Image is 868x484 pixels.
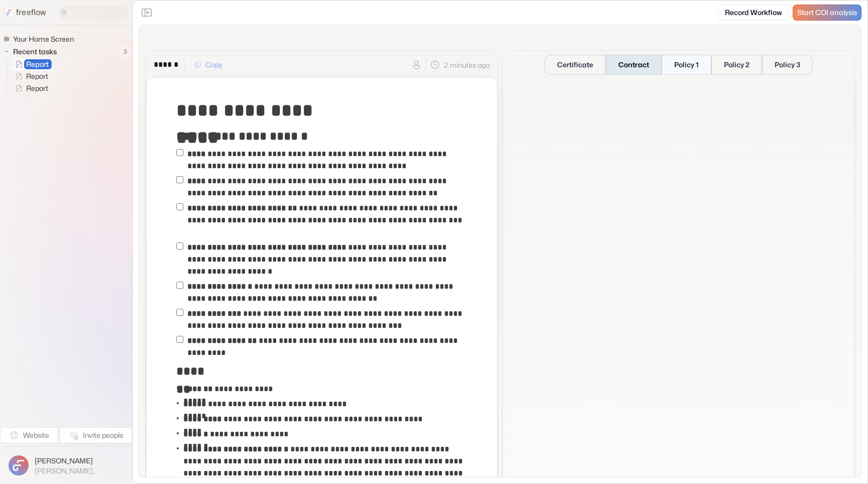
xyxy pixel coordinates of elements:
[6,453,126,478] button: [PERSON_NAME][PERSON_NAME][EMAIL_ADDRESS]
[60,427,132,443] button: Invite people
[797,9,857,17] span: Start COI analysis
[7,82,52,94] a: Report
[9,455,29,475] img: profile
[188,57,229,73] button: Copy
[119,45,132,58] span: 3
[11,34,77,44] span: Your Home Screen
[762,55,813,75] button: Policy 3
[7,70,52,82] a: Report
[35,466,124,475] span: [PERSON_NAME][EMAIL_ADDRESS]
[444,60,490,70] p: 2 minutes ago
[24,59,52,69] span: Report
[4,7,46,19] a: freeflow
[11,47,60,57] span: Recent tasks
[3,46,61,58] button: Recent tasks
[24,71,51,81] span: Report
[24,83,51,93] span: Report
[662,55,711,75] button: Policy 1
[503,78,855,479] iframe: Contract
[545,55,606,75] button: Certificate
[35,456,124,466] span: [PERSON_NAME]
[139,5,155,21] button: Close the sidebar
[793,5,861,21] a: Start COI analysis
[16,7,46,19] p: freeflow
[606,55,662,75] button: Contract
[711,55,762,75] button: Policy 2
[7,58,53,70] a: Report
[718,5,789,21] a: Record Workflow
[3,33,78,45] a: Your Home Screen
